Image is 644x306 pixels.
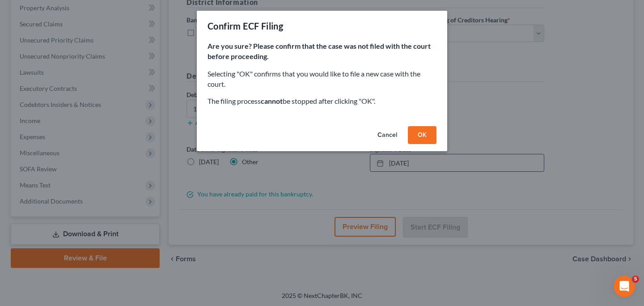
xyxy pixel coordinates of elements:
[208,20,283,32] div: Confirm ECF Filing
[370,126,404,144] button: Cancel
[632,276,639,283] span: 5
[614,276,635,297] iframe: Intercom live chat
[208,69,436,89] p: Selecting "OK" confirms that you would like to file a new case with the court.
[261,97,283,105] strong: cannot
[208,42,431,60] strong: Are you sure? Please confirm that the case was not filed with the court before proceeding.
[208,96,436,106] p: The filing process be stopped after clicking "OK".
[408,126,436,144] button: OK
